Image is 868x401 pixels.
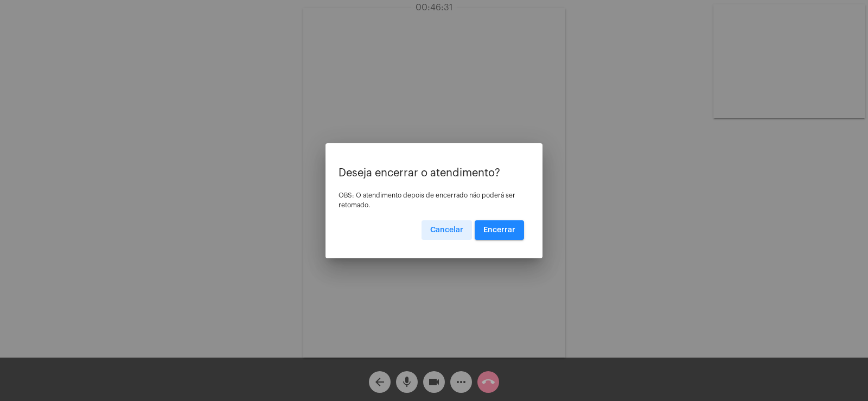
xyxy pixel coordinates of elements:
[339,167,529,179] p: Deseja encerrar o atendimento?
[475,220,524,240] button: Encerrar
[483,226,515,234] span: Encerrar
[430,226,463,234] span: Cancelar
[339,192,515,208] span: OBS: O atendimento depois de encerrado não poderá ser retomado.
[422,220,472,240] button: Cancelar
